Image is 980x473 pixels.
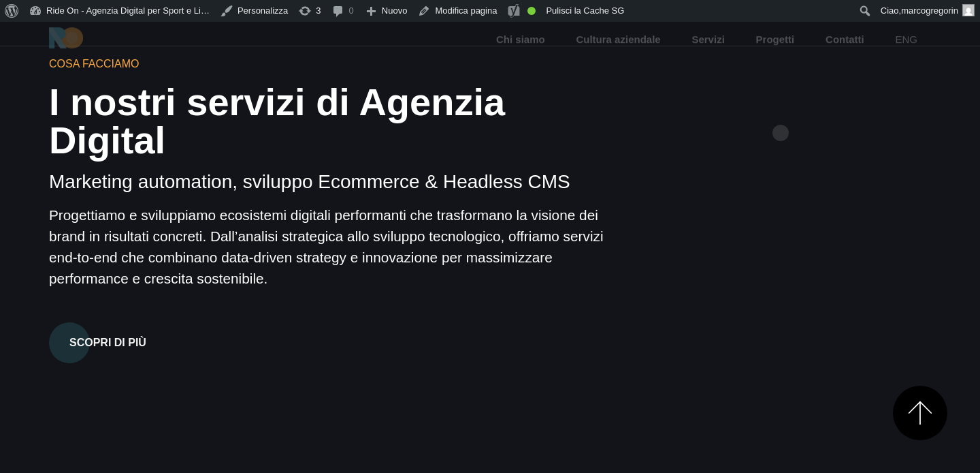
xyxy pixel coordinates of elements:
a: eng [894,32,919,48]
div: Buona [527,7,536,15]
a: Progetti [755,32,796,48]
p: Marketing automation, sviluppo Ecommerce & Headless CMS [49,170,630,194]
img: Ride On Agency [49,27,83,49]
h6: Cosa Facciamo [49,56,630,72]
span: marcogregorin [901,5,958,16]
a: Scopri di più [49,306,167,363]
a: Chi siamo [495,32,546,48]
h2: I nostri servizi di Agenzia Digital [49,83,630,159]
p: Progettiamo e sviluppiamo ecosistemi digitali performanti che trasformano la visione dei brand in... [49,204,630,290]
a: Cultura aziendale [574,32,661,48]
a: Servizi [690,32,725,48]
a: Contatti [824,32,866,48]
button: Scopri di più [49,322,167,363]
